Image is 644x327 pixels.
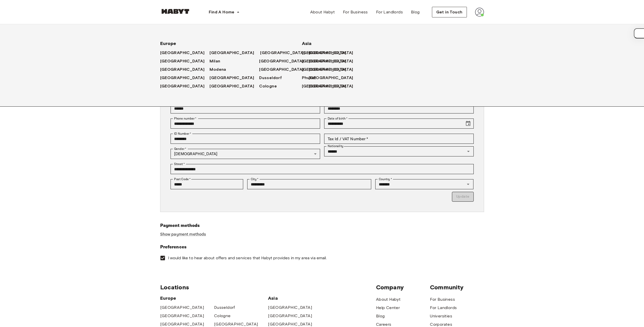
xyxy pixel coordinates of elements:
a: [GEOGRAPHIC_DATA] [260,50,310,56]
a: Cologne [214,313,231,319]
h6: Preferences [160,244,484,251]
label: Street [174,162,185,166]
span: [GEOGRAPHIC_DATA] [210,83,254,89]
span: [GEOGRAPHIC_DATA] [160,313,204,319]
a: For Business [430,296,455,302]
label: Country [379,177,392,181]
h6: Payment methods [160,222,484,229]
img: avatar [475,8,484,17]
a: Dusseldorf [259,75,287,81]
label: Post Code [174,177,191,181]
a: About Habyt [306,7,339,17]
a: [GEOGRAPHIC_DATA] [309,50,358,56]
a: [GEOGRAPHIC_DATA] [210,83,259,89]
button: Choose date, selected date is Nov 3, 1997 [463,119,473,129]
a: [GEOGRAPHIC_DATA] [160,75,210,81]
span: [GEOGRAPHIC_DATA] [302,58,346,64]
span: Community [430,284,484,291]
span: Cologne [259,83,277,89]
span: Modena [210,66,226,73]
span: Europe [160,295,268,301]
span: For Landlords [376,9,403,15]
span: Company [376,284,430,291]
span: [GEOGRAPHIC_DATA] [309,75,353,81]
label: Nationality [328,144,343,148]
a: [GEOGRAPHIC_DATA] [309,75,358,81]
span: [GEOGRAPHIC_DATA] [160,83,205,89]
span: [GEOGRAPHIC_DATA] [302,83,346,89]
span: [GEOGRAPHIC_DATA] [210,75,254,81]
a: For Landlords [430,305,457,311]
a: [GEOGRAPHIC_DATA] [210,75,259,81]
button: Get in Touch [432,7,467,17]
span: [GEOGRAPHIC_DATA] [160,58,205,64]
a: [GEOGRAPHIC_DATA] [302,50,351,56]
a: For Business [339,7,372,17]
span: Phuket [302,75,316,81]
span: Dusseldorf [259,75,282,81]
span: [GEOGRAPHIC_DATA] [302,66,346,73]
a: For Landlords [372,7,407,17]
a: Universities [430,313,452,319]
span: Asia [268,295,322,301]
a: Show payment methods [160,232,206,237]
a: [GEOGRAPHIC_DATA] [309,83,358,89]
span: Blog [411,9,420,15]
div: [DEMOGRAPHIC_DATA] [171,149,320,159]
span: Get in Touch [436,9,463,15]
label: ID Number [174,131,191,136]
span: Milan [210,58,220,64]
a: [GEOGRAPHIC_DATA] [160,58,210,64]
a: [GEOGRAPHIC_DATA] [268,313,312,319]
a: Blog [407,7,424,17]
span: Find A Home [209,9,235,15]
span: [GEOGRAPHIC_DATA] [160,75,205,81]
a: Milan [210,58,225,64]
span: About Habyt [310,9,335,15]
button: Find A Home [205,7,244,17]
span: [GEOGRAPHIC_DATA] [160,50,205,56]
a: Phuket [302,75,321,81]
a: [GEOGRAPHIC_DATA] [160,83,210,89]
span: [GEOGRAPHIC_DATA] [210,50,254,56]
a: Help Center [376,305,400,311]
button: Open [465,181,472,188]
span: Europe [160,40,286,46]
a: [GEOGRAPHIC_DATA] [160,305,204,311]
span: [GEOGRAPHIC_DATA] [260,50,305,56]
a: [GEOGRAPHIC_DATA] [160,50,210,56]
a: [GEOGRAPHIC_DATA] [160,66,210,73]
span: [GEOGRAPHIC_DATA] [259,58,304,64]
a: [GEOGRAPHIC_DATA] [302,66,351,73]
a: About Habyt [376,296,401,302]
label: Date of birth [328,116,347,121]
a: Modena [210,66,231,73]
span: For Business [343,9,368,15]
a: [GEOGRAPHIC_DATA] [309,66,358,73]
label: Phone number [174,116,197,121]
span: I would like to hear about offers and services that Habyt provides in my area via email. [168,255,327,261]
span: Asia [302,40,342,46]
a: Cologne [259,83,282,89]
span: [GEOGRAPHIC_DATA] [160,66,205,73]
a: [GEOGRAPHIC_DATA] [259,58,309,64]
button: Open [465,148,472,155]
a: [GEOGRAPHIC_DATA] [259,66,309,73]
a: [GEOGRAPHIC_DATA] [268,305,312,311]
a: [GEOGRAPHIC_DATA] [309,58,358,64]
a: [GEOGRAPHIC_DATA] [210,50,259,56]
span: [GEOGRAPHIC_DATA] [259,66,304,73]
label: Gender [174,147,186,151]
span: Dusseldorf [214,305,235,311]
span: [GEOGRAPHIC_DATA] [302,50,346,56]
a: Blog [376,313,385,319]
span: Locations [160,284,376,291]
